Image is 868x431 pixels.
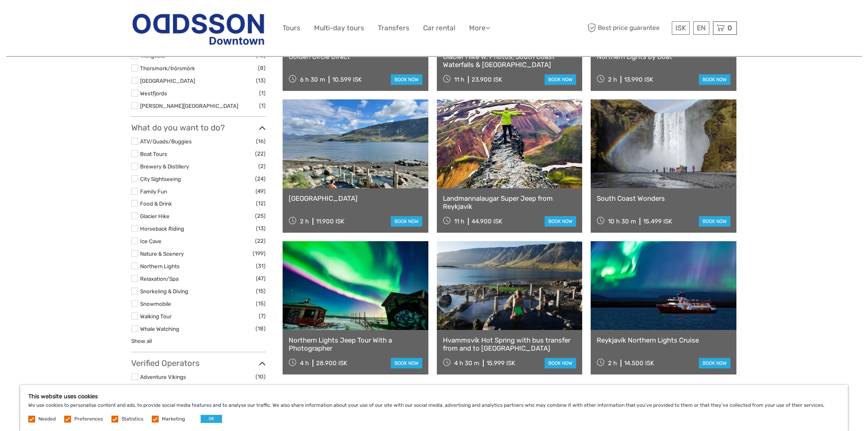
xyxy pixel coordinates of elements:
[38,416,56,423] label: Needed
[726,24,733,32] span: 0
[289,336,422,353] a: Northern Lights Jeep Tour With a Photographer
[256,286,266,296] span: (15)
[486,360,515,367] div: 15.999 ISK
[391,74,422,85] a: book now
[472,218,502,225] div: 44.900 ISK
[469,22,490,34] a: More
[545,358,576,368] a: book now
[255,211,266,221] span: (25)
[140,275,178,282] a: Relaxation/Spa
[316,360,347,367] div: 28.900 ISK
[316,218,344,225] div: 11.900 ISK
[597,194,730,202] a: South Coast Wonders
[391,216,422,227] a: book now
[423,22,455,34] a: Car rental
[256,187,266,196] span: (49)
[443,336,577,353] a: Hvammsvík Hot Spring with bus transfer from and to [GEOGRAPHIC_DATA]
[140,163,189,170] a: Brewery & Distillery
[314,22,364,34] a: Multi-day tours
[454,218,464,225] span: 11 h
[259,311,266,321] span: (7)
[140,90,167,97] a: Westfjords
[255,236,266,246] span: (22)
[140,374,186,380] a: Adventure Vikings
[140,200,172,207] a: Food & Drink
[140,263,180,269] a: Northern Lights
[608,360,617,367] span: 2 h
[300,76,325,83] span: 6 h 30 m
[608,76,617,83] span: 2 h
[256,199,266,208] span: (12)
[140,188,167,195] a: Family Fun
[289,194,422,202] a: [GEOGRAPHIC_DATA]
[597,336,730,344] a: Reykjavík Northern Lights Cruise
[131,123,266,132] h3: What do you want to do?
[608,218,636,225] span: 10 h 30 m
[643,218,672,225] div: 15.499 ISK
[443,194,577,211] a: Landmannalaugar Super Jeep from Reykjavik
[11,14,91,21] p: We're away right now. Please check back later!
[131,358,266,368] h3: Verified Operators
[162,416,185,423] label: Marketing
[675,24,686,32] span: ISK
[391,358,422,368] a: book now
[454,360,479,367] span: 4 h 30 m
[131,8,266,48] img: Reykjavik Residence
[28,393,840,400] h5: This website uses cookies
[131,338,152,344] a: Show all
[256,274,266,283] span: (47)
[259,88,266,98] span: (1)
[443,53,577,69] a: Glacier Hike w. Photos, South Coast Waterfalls & [GEOGRAPHIC_DATA]
[255,174,266,183] span: (24)
[378,22,409,34] a: Transfers
[140,326,179,332] a: Whale Watching
[259,101,266,110] span: (1)
[256,299,266,308] span: (15)
[256,76,266,85] span: (13)
[256,324,266,333] span: (18)
[300,360,309,367] span: 4 h
[93,13,103,22] button: Open LiveChat chat widget
[300,218,309,225] span: 2 h
[140,250,184,257] a: Nature & Scenery
[122,416,143,423] label: Statistics
[256,372,266,381] span: (10)
[545,216,576,227] a: book now
[472,76,502,83] div: 23.900 ISK
[140,53,166,59] a: Thingvellir
[624,76,653,83] div: 13.990 ISK
[255,149,266,158] span: (22)
[140,103,238,109] a: [PERSON_NAME][GEOGRAPHIC_DATA]
[699,358,730,368] a: book now
[258,63,266,73] span: (8)
[140,78,195,84] a: [GEOGRAPHIC_DATA]
[140,213,170,219] a: Glacier Hike
[253,249,266,258] span: (199)
[20,385,848,431] div: We use cookies to personalise content and ads, to provide social media features and to analyse ou...
[201,415,222,423] button: OK
[454,76,464,83] span: 11 h
[140,151,167,157] a: Boat Tours
[624,360,654,367] div: 14.500 ISK
[140,238,161,244] a: Ice Cave
[140,138,192,145] a: ATV/Quads/Buggies
[140,65,195,71] a: Thorsmork/Þórsmörk
[256,261,266,271] span: (31)
[258,162,266,171] span: (2)
[283,22,300,34] a: Tours
[585,21,670,35] span: Best price guarantee
[693,21,709,35] div: EN
[256,137,266,146] span: (16)
[140,225,184,232] a: Horseback Riding
[256,224,266,233] span: (13)
[699,74,730,85] a: book now
[140,288,188,294] a: Snorkeling & Diving
[545,74,576,85] a: book now
[140,176,181,182] a: City Sightseeing
[74,416,103,423] label: Preferences
[140,301,171,307] a: Snowmobile
[140,313,172,320] a: Walking Tour
[699,216,730,227] a: book now
[332,76,362,83] div: 10.599 ISK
